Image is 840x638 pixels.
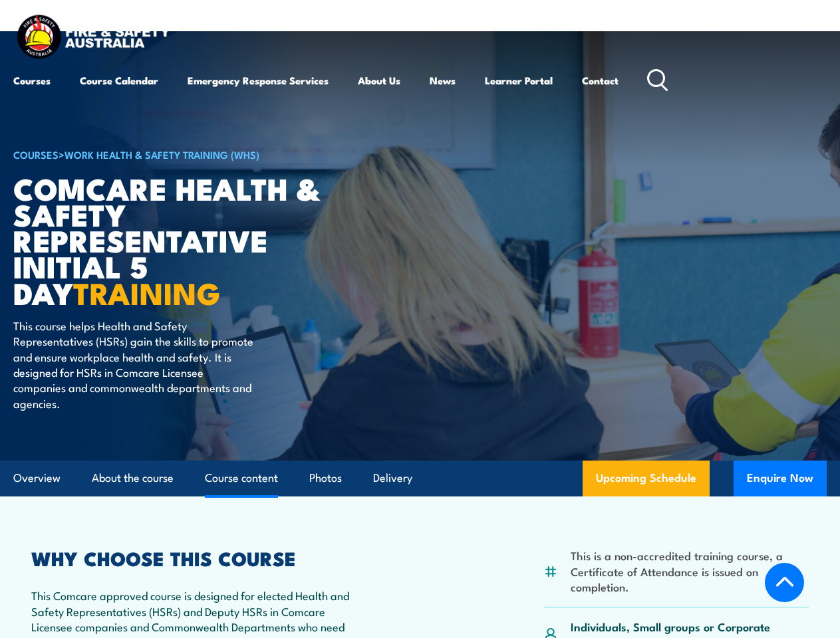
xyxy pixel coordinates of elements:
a: Delivery [373,461,412,496]
a: Learner Portal [485,64,553,96]
a: COURSES [13,147,59,161]
a: Contact [582,64,619,96]
a: Work Health & Safety Training (WHS) [65,147,259,161]
a: Upcoming Schedule [583,461,710,496]
li: This is a non-accredited training course, a Certificate of Attendance is issued on completion. [571,548,809,594]
a: About Us [358,64,400,96]
a: Course content [205,461,278,496]
a: News [430,64,456,96]
a: Courses [13,64,51,96]
h1: Comcare Health & Safety Representative Initial 5 Day [13,175,342,305]
strong: TRAINING [73,269,221,315]
p: This course helps Health and Safety Representatives (HSRs) gain the skills to promote and ensure ... [13,318,256,411]
button: Enquire Now [734,461,827,496]
a: Course Calendar [80,64,158,96]
a: About the course [92,461,174,496]
h6: > [13,146,342,162]
a: Overview [13,461,61,496]
h2: WHY CHOOSE THIS COURSE [31,549,368,566]
a: Photos [309,461,342,496]
a: Emergency Response Services [188,64,329,96]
